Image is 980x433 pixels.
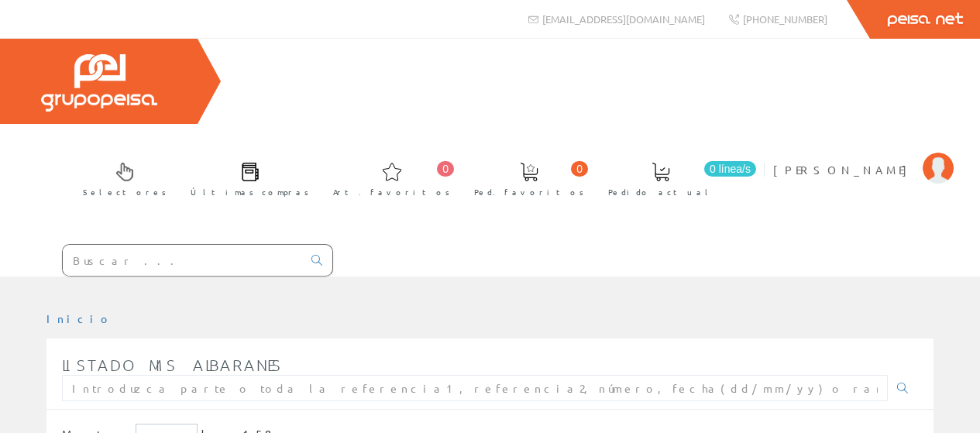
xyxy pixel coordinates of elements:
[62,356,283,374] span: Listado mis albaranes
[46,311,112,325] a: Inicio
[191,184,309,200] span: Últimas compras
[63,245,302,276] input: Buscar ...
[773,162,915,177] span: [PERSON_NAME]
[773,149,954,164] a: [PERSON_NAME]
[743,12,827,26] span: [PHONE_NUMBER]
[175,149,317,206] a: Últimas compras
[571,161,588,177] span: 0
[542,12,705,26] span: [EMAIL_ADDRESS][DOMAIN_NAME]
[83,184,167,200] span: Selectores
[333,184,450,200] span: Art. favoritos
[704,161,756,177] span: 0 línea/s
[437,161,454,177] span: 0
[41,54,157,112] img: Grupo Peisa
[608,184,714,200] span: Pedido actual
[67,149,174,206] a: Selectores
[62,375,888,401] input: Introduzca parte o toda la referencia1, referencia2, número, fecha(dd/mm/yy) o rango de fechas(dd...
[474,184,584,200] span: Ped. favoritos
